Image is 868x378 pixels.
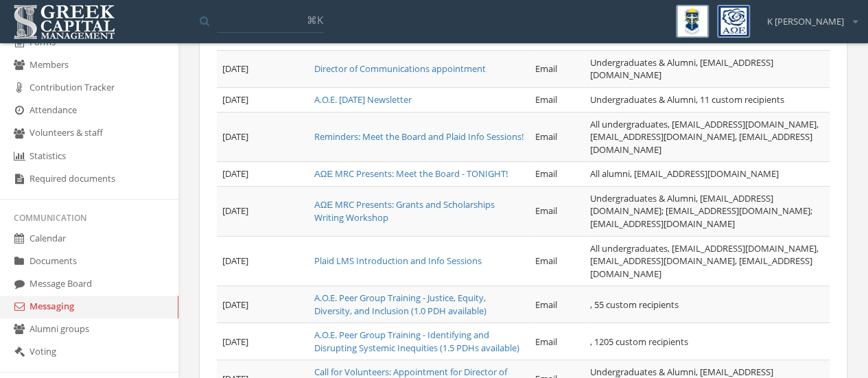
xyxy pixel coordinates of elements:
[217,186,309,236] td: [DATE]
[314,198,495,224] a: ΑΩΕ MRC Presents: Grants and Scholarships Writing Workshop
[314,329,519,354] a: A.O.E. Peer Group Training - Identifying and Disrupting Systemic Inequities (1.5 PDHs available)
[529,323,584,360] td: Email
[314,93,412,106] a: A.O.E. [DATE] Newsletter
[307,13,323,27] span: ⌘K
[584,186,830,236] td: Undergraduates & Alumni, [EMAIL_ADDRESS][DOMAIN_NAME]; [EMAIL_ADDRESS][DOMAIN_NAME]; [EMAIL_ADDRE...
[217,323,309,360] td: [DATE]
[529,286,584,323] td: Email
[584,236,830,286] td: All undergraduates, [EMAIL_ADDRESS][DOMAIN_NAME], [EMAIL_ADDRESS][DOMAIN_NAME], [EMAIL_ADDRESS][D...
[217,112,309,162] td: [DATE]
[529,236,584,286] td: Email
[217,236,309,286] td: [DATE]
[314,130,524,143] a: Reminders: Meet the Board and Plaid Info Sessions!
[529,162,584,187] td: Email
[529,112,584,162] td: Email
[529,50,584,87] td: Email
[217,162,309,187] td: [DATE]
[584,162,830,187] td: All alumni, [EMAIL_ADDRESS][DOMAIN_NAME]
[217,286,309,323] td: [DATE]
[314,292,486,317] a: A.O.E. Peer Group Training - Justice, Equity, Diversity, and Inclusion (1.0 PDH available)
[767,15,844,28] span: K [PERSON_NAME]
[217,88,309,113] td: [DATE]
[584,88,830,113] td: Undergraduates & Alumni, 11 custom recipients
[314,167,508,180] a: ΑΩΕ MRC Presents: Meet the Board - TONIGHT!
[314,255,482,267] a: Plaid LMS Introduction and Info Sessions
[584,323,830,360] td: , 1205 custom recipients
[758,5,858,28] div: K [PERSON_NAME]
[529,186,584,236] td: Email
[314,62,486,75] a: Director of Communications appointment
[529,88,584,113] td: Email
[584,286,830,323] td: , 55 custom recipients
[584,50,830,87] td: Undergraduates & Alumni, [EMAIL_ADDRESS][DOMAIN_NAME]
[584,112,830,162] td: All undergraduates, [EMAIL_ADDRESS][DOMAIN_NAME], [EMAIL_ADDRESS][DOMAIN_NAME], [EMAIL_ADDRESS][D...
[217,50,309,87] td: [DATE]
